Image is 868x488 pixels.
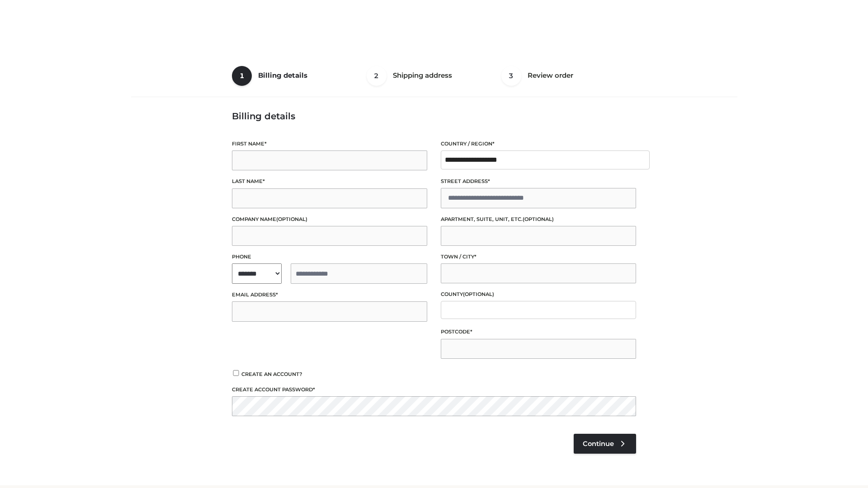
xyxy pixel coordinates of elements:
span: Review order [528,71,573,80]
span: 1 [232,66,252,86]
label: Country / Region [441,140,636,148]
label: Postcode [441,328,636,336]
label: First name [232,140,427,148]
span: 3 [501,66,521,86]
a: Continue [574,434,636,454]
input: Create an account? [232,370,240,376]
span: Billing details [258,71,307,80]
label: Email address [232,291,427,299]
label: Company name [232,215,427,224]
label: County [441,290,636,299]
label: Town / City [441,253,636,261]
label: Last name [232,177,427,186]
h3: Billing details [232,111,636,122]
label: Create account password [232,385,636,394]
span: Shipping address [393,71,452,80]
label: Apartment, suite, unit, etc. [441,215,636,224]
label: Street address [441,177,636,186]
span: (optional) [276,216,307,222]
span: 2 [367,66,387,86]
span: Create an account? [241,371,302,377]
span: Continue [583,440,614,448]
span: (optional) [463,291,494,297]
label: Phone [232,253,427,261]
span: (optional) [523,216,554,222]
